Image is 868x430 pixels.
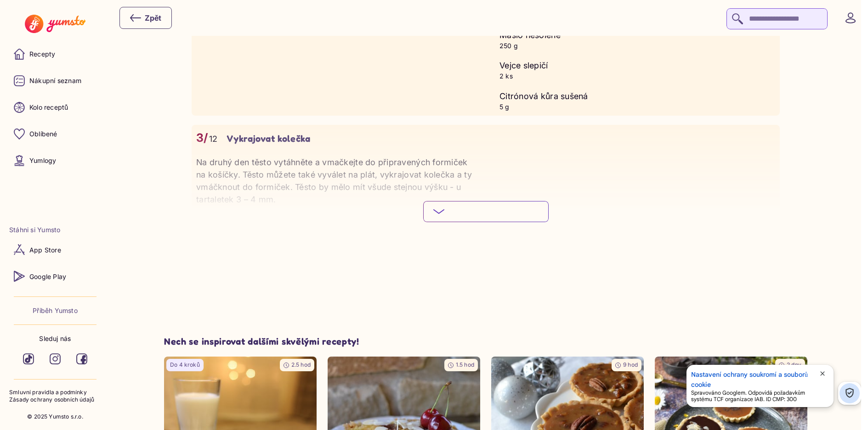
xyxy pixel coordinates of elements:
[25,15,85,33] img: Yumsto logo
[499,59,775,72] p: Vejce slepičí
[9,265,101,287] a: Google Play
[119,7,172,29] button: Zpět
[9,396,101,404] a: Zásady ochrany osobních údajů
[210,250,761,318] iframe: Advertisement
[164,336,807,347] h2: Nech se inspirovat dalšími skvělými recepty!
[29,129,57,139] p: Oblíbené
[9,239,101,261] a: App Store
[209,133,218,145] p: 12
[499,102,775,112] p: 5 g
[29,246,61,255] p: App Store
[29,76,81,85] p: Nákupní seznam
[33,306,78,315] a: Příběh Yumsto
[130,12,161,23] div: Zpět
[448,207,539,216] span: Podívej se na celý postup
[196,129,208,147] p: 3/
[623,361,638,368] span: 9 hod
[29,156,56,165] p: Yumlogy
[29,272,66,281] p: Google Play
[499,72,775,81] p: 2 ks
[291,361,311,368] span: 2.5 hod
[787,361,801,368] span: 2 dny
[29,50,55,59] p: Recepty
[423,201,549,222] button: Podívej se na celý postup
[9,96,101,118] a: Kolo receptů
[9,225,101,235] li: Stáhni si Yumsto
[227,133,311,145] p: Vykrajovat kolečka
[9,70,101,92] a: Nákupní seznam
[499,41,775,50] p: 250 g
[29,103,68,112] p: Kolo receptů
[196,156,472,206] p: Na druhý den těsto vytáhněte a vmačkejte do připravených formiček na košíčky. Těsto můžete také v...
[27,413,83,421] p: © 2025 Yumsto s.r.o.
[39,334,71,343] p: Sleduj nás
[170,361,200,369] p: Do 4 kroků
[9,123,101,145] a: Oblíbené
[499,90,775,102] p: Citrónová kůra sušená
[9,389,101,396] a: Smluvní pravidla a podmínky
[456,361,474,368] span: 1.5 hod
[9,150,101,172] a: Yumlogy
[9,43,101,65] a: Recepty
